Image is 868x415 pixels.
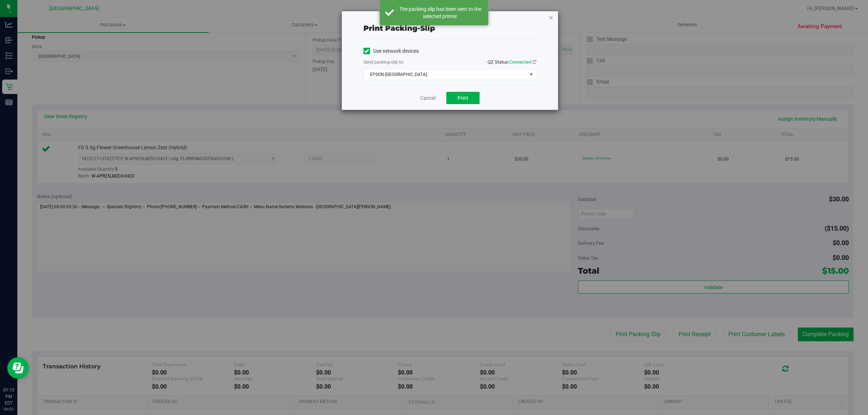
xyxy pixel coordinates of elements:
button: Print [446,92,480,104]
span: select [527,69,536,80]
span: Print packing-slip [363,24,435,33]
div: The packing slip has been sent to the selected printer. [398,5,483,20]
span: EPSON-[GEOGRAPHIC_DATA] [364,69,527,80]
span: QZ Status: [488,59,536,65]
span: Print [458,95,468,101]
iframe: Resource center [7,357,29,379]
span: Connected [509,59,531,65]
label: Use network devices [363,47,419,55]
a: Cancel [420,94,435,102]
label: Send packing-slip to: [363,59,404,65]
